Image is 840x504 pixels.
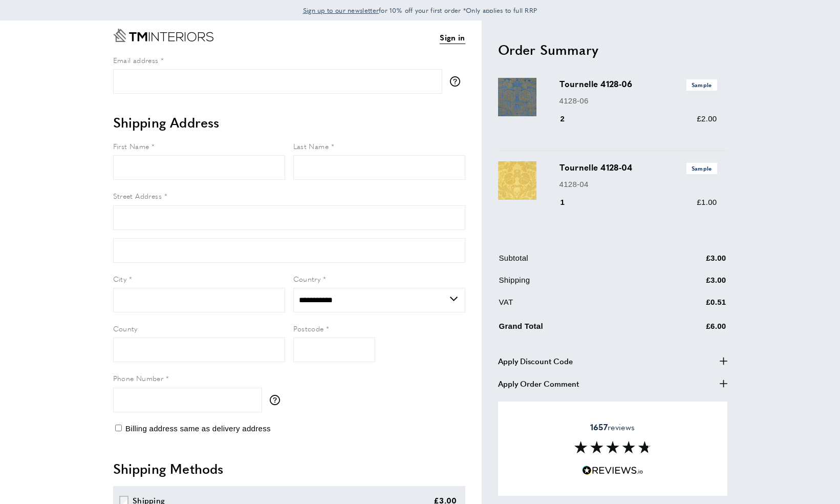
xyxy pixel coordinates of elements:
h3: Tournelle 4128-06 [559,78,717,90]
img: Tournelle 4128-06 [498,78,536,116]
p: 4128-06 [559,95,717,107]
span: £2.00 [697,114,717,123]
span: Sign up to our newsletter [303,6,379,15]
div: 2 [559,113,579,125]
span: for 10% off your first order *Only applies to full RRP [303,6,537,15]
span: £1.00 [697,198,717,206]
span: Apply Discount Code [498,355,573,367]
span: Apply Order Comment [498,377,579,390]
img: Tournelle 4128-04 [498,161,536,200]
span: Sample [686,79,717,90]
a: Sign in [440,31,465,44]
span: First Name [113,141,149,151]
td: Subtotal [499,252,655,272]
td: £3.00 [656,274,726,294]
span: Email address [113,55,159,65]
span: reviews [590,422,635,432]
span: Sample [686,163,717,174]
td: Shipping [499,274,655,294]
a: Go to Home page [113,29,213,42]
span: Phone Number [113,373,164,383]
td: VAT [499,296,655,316]
div: 1 [559,196,579,208]
span: County [113,323,138,333]
h2: Order Summary [498,40,727,59]
span: Last Name [293,141,329,151]
td: £6.00 [656,318,726,340]
span: Street Address [113,191,162,201]
button: More information [270,395,285,405]
span: Billing address same as delivery address [125,424,271,433]
input: Billing address same as delivery address [115,425,122,431]
h3: Tournelle 4128-04 [559,161,717,174]
span: Country [293,274,321,284]
strong: 1657 [590,421,608,433]
h2: Shipping Methods [113,459,465,478]
td: Grand Total [499,318,655,340]
h2: Shipping Address [113,113,465,132]
img: Reviews section [574,441,651,453]
img: Reviews.io 5 stars [582,466,643,475]
p: 4128-04 [559,178,717,191]
span: City [113,274,127,284]
a: Sign up to our newsletter [303,5,379,15]
td: £0.51 [656,296,726,316]
td: £3.00 [656,252,726,272]
button: More information [450,76,465,87]
span: Postcode [293,323,324,333]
